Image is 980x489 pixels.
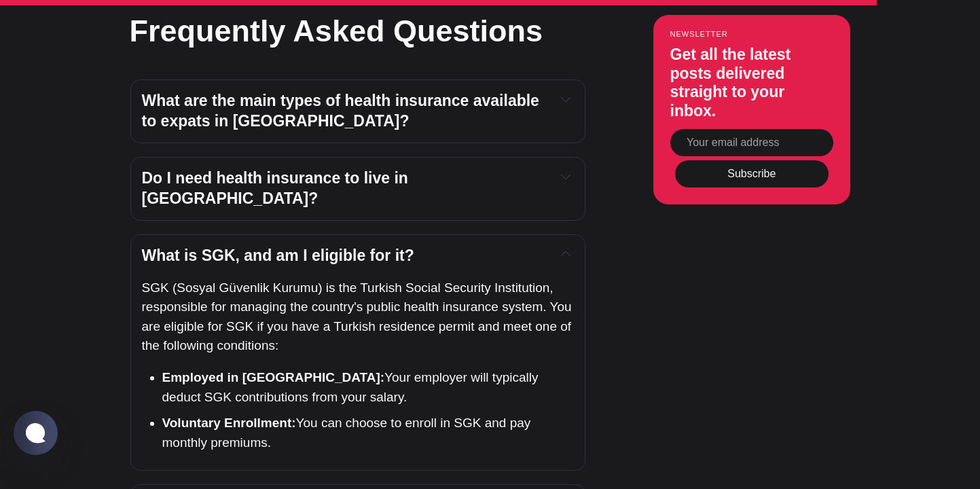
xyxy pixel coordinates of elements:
[670,30,833,38] small: Newsletter
[142,247,414,264] span: What is SGK, and am I eligible for it?
[130,10,585,52] h2: Frequently Asked Questions
[558,91,573,107] button: Expand toggle to read content
[142,280,575,353] span: SGK (Sosyal Güvenlik Kurumu) is the Turkish Social Security Institution, responsible for managing...
[162,416,534,450] span: You can choose to enroll in SGK and pay monthly premiums.
[558,246,573,262] button: Expand toggle to read content
[558,168,573,185] button: Expand toggle to read content
[670,46,833,120] h3: Get all the latest posts delivered straight to your inbox.
[670,129,833,156] input: Your email address
[162,370,385,384] strong: Employed in [GEOGRAPHIC_DATA]:
[162,370,542,404] span: Your employer will typically deduct SGK contributions from your salary.
[142,169,413,207] span: Do I need health insurance to live in [GEOGRAPHIC_DATA]?
[162,416,296,430] strong: Voluntary Enrollment:
[675,160,829,187] button: Subscribe
[142,92,544,130] span: What are the main types of health insurance available to expats in [GEOGRAPHIC_DATA]?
